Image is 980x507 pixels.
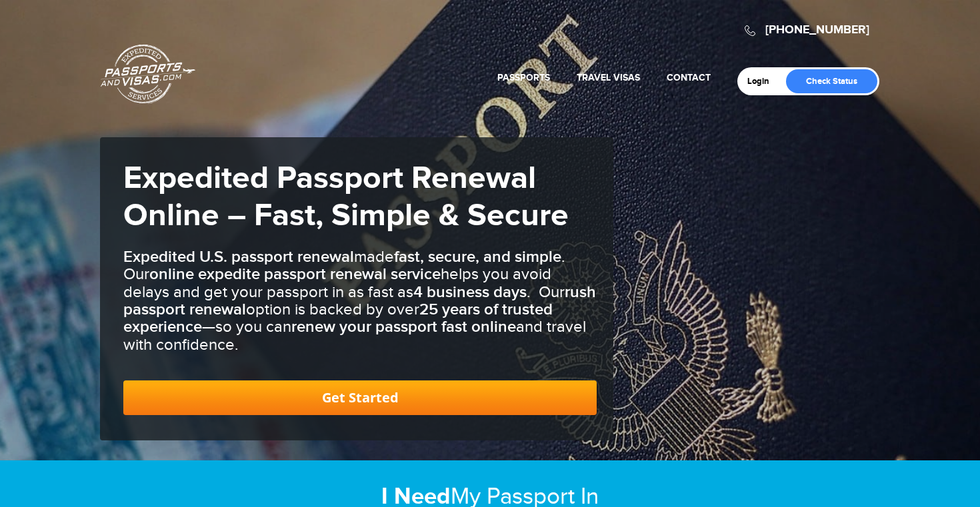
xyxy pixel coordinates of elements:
[786,69,877,93] a: Check Status
[123,247,354,266] b: Expedited U.S. passport renewal
[123,249,597,354] h3: made . Our helps you avoid delays and get your passport in as fast as . Our option is backed by o...
[413,282,527,302] b: 4 business days
[149,264,441,284] b: online expedite passport renewal service
[747,76,779,87] a: Login
[123,300,553,336] b: 25 years of trusted experience
[497,72,550,83] a: Passports
[765,23,869,37] a: [PHONE_NUMBER]
[101,44,195,104] a: Passports & [DOMAIN_NAME]
[123,380,597,415] a: Get Started
[394,247,561,266] b: fast, secure, and simple
[123,159,569,235] strong: Expedited Passport Renewal Online – Fast, Simple & Secure
[291,317,516,336] b: renew your passport fast online
[123,282,596,319] b: rush passport renewal
[667,72,711,83] a: Contact
[577,72,640,83] a: Travel Visas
